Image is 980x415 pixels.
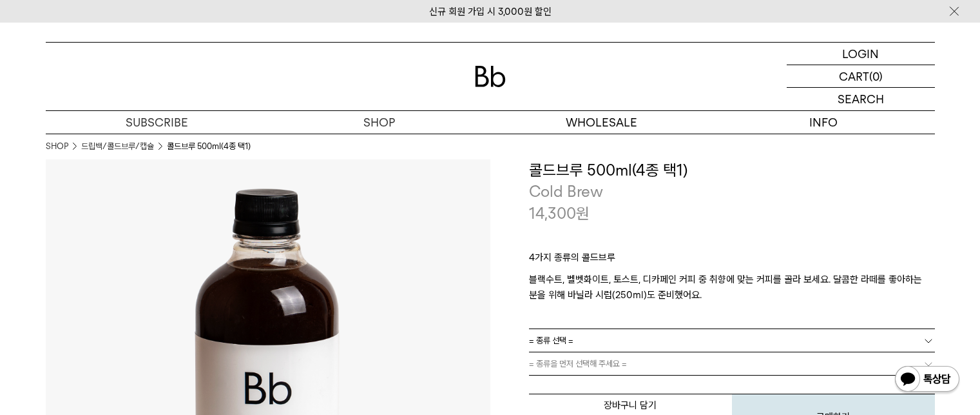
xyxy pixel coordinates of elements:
[529,272,935,303] p: 블랙수트, 벨벳화이트, 토스트, 디카페인 커피 중 취향에 맞는 커피를 골라 보세요. 달콤한 라떼를 좋아하는 분을 위해 바닐라 시럽(250ml)도 준비했어요.
[839,65,869,87] p: CART
[475,66,506,87] img: 로고
[838,88,884,110] p: SEARCH
[529,250,935,272] p: 4가지 종류의 콜드브루
[842,43,879,65] p: LOGIN
[787,65,935,88] a: CART (0)
[529,329,573,352] span: = 종류 선택 =
[46,111,268,134] a: SUBSCRIBE
[429,6,552,17] a: 신규 회원 가입 시 3,000원 할인
[81,140,154,153] a: 드립백/콜드브루/캡슐
[268,111,490,134] a: SHOP
[46,140,68,153] a: SHOP
[529,203,590,225] p: 14,300
[787,43,935,65] a: LOGIN
[490,111,713,134] p: WHOLESALE
[529,181,935,203] p: Cold Brew
[529,352,627,375] span: = 종류을 먼저 선택해 주세요 =
[894,365,961,396] img: 카카오톡 채널 1:1 채팅 버튼
[576,204,590,223] span: 원
[713,111,935,134] p: INFO
[869,65,883,87] p: (0)
[167,140,251,153] li: 콜드브루 500ml(4종 택1)
[529,159,935,181] h3: 콜드브루 500ml(4종 택1)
